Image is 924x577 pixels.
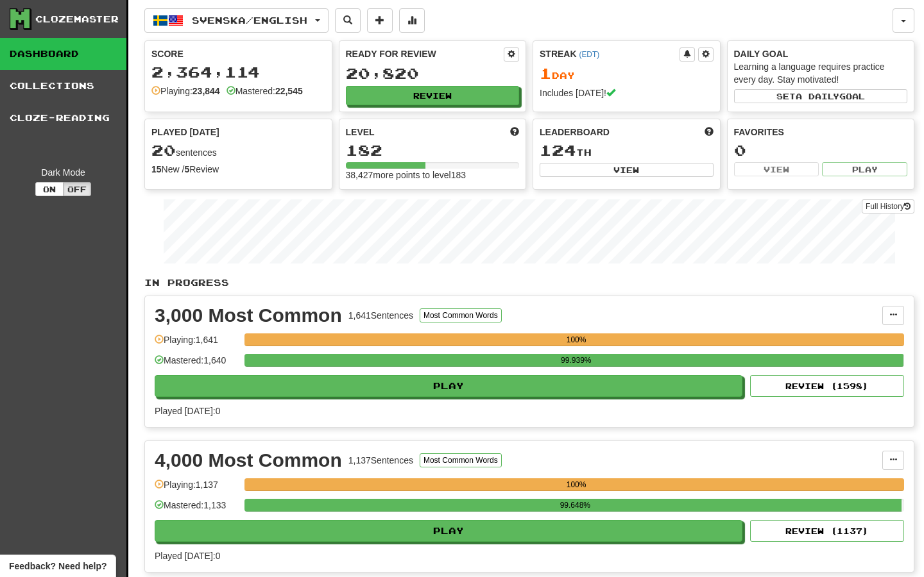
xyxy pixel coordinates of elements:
div: Includes [DATE]! [540,87,714,99]
button: Review (1137) [750,520,904,542]
div: Score [151,47,325,60]
button: Play [155,375,742,397]
div: sentences [151,142,325,159]
div: 182 [346,142,520,158]
div: 0 [734,142,908,158]
div: 100% [248,478,904,491]
button: Review (1598) [750,375,904,397]
span: Leaderboard [540,126,610,138]
button: Play [822,162,907,176]
div: New / Review [151,163,325,176]
button: Off [63,182,91,196]
span: Score more points to level up [510,126,519,138]
div: 2,364,114 [151,64,325,80]
div: Learning a language requires practice every day. Stay motivated! [734,60,908,86]
span: Svenska / English [192,15,307,26]
span: 124 [540,141,576,159]
div: 100% [248,333,904,346]
div: 99.648% [248,499,902,512]
strong: 23,844 [193,86,220,96]
span: Played [DATE]: 0 [155,551,220,561]
button: Play [155,520,742,542]
button: Most Common Words [420,453,502,467]
div: Streak [540,47,680,60]
div: 4,000 Most Common [155,451,342,470]
button: More stats [399,8,425,33]
div: 20,820 [346,65,520,81]
div: 1,641 Sentences [348,309,413,322]
div: Mastered: 1,640 [155,354,238,375]
div: Day [540,65,714,82]
span: 1 [540,64,552,82]
span: Open feedback widget [9,560,107,573]
button: Review [346,86,520,105]
div: Dark Mode [10,166,117,179]
div: 38,427 more points to level 183 [346,169,520,181]
span: Played [DATE] [151,126,219,138]
button: View [734,162,819,176]
div: 99.939% [248,354,903,367]
div: Favorites [734,126,908,138]
div: Playing: 1,641 [155,333,238,355]
p: In Progress [144,276,914,289]
strong: 22,545 [275,86,303,96]
button: On [35,182,64,196]
strong: 15 [151,164,162,174]
span: a daily [796,92,839,101]
div: Ready for Review [346,47,504,60]
div: Playing: 1,137 [155,478,238,499]
div: 1,137 Sentences [348,454,413,467]
button: Add sentence to collection [367,8,393,33]
button: Search sentences [335,8,361,33]
div: Clozemaster [35,13,119,26]
div: Mastered: [227,85,303,97]
div: Playing: [151,85,220,97]
div: th [540,142,714,159]
button: Svenska/English [144,8,329,33]
span: Played [DATE]: 0 [155,406,220,416]
a: (EDT) [579,50,599,59]
strong: 5 [184,164,189,174]
span: Level [346,126,375,138]
div: Daily Goal [734,47,908,60]
div: 3,000 Most Common [155,306,342,325]
div: Mastered: 1,133 [155,499,238,520]
button: Seta dailygoal [734,89,908,103]
button: Most Common Words [420,308,502,322]
a: Full History [862,199,914,213]
button: View [540,163,714,177]
span: 20 [151,141,176,159]
span: This week in points, UTC [705,126,714,138]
